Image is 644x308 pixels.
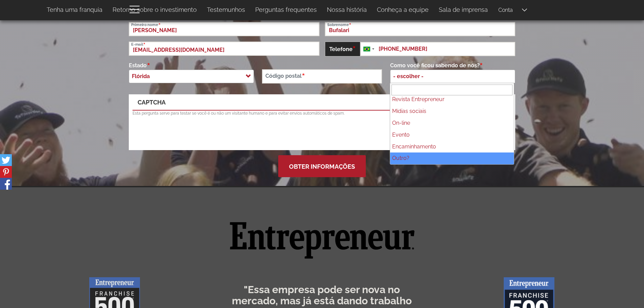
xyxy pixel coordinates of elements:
font: Perguntas frequentes [255,6,317,13]
font: Conheça a equipe [377,6,429,13]
span: - escolher - [390,70,430,83]
font: Sala de imprensa [439,6,488,13]
div: Brazil (Brasil): +55 [361,42,376,56]
font: Testemunhos [207,6,245,13]
a: Sala de imprensa [434,3,493,17]
a: Testemunhos [202,3,250,17]
font: Revista Entrepreneur [392,96,445,102]
font: On-line [392,120,410,126]
span: - escolher - [390,70,515,83]
span: Flórida [129,70,157,83]
a: Retorno sobre o investimento [108,3,202,17]
input: E-mail [129,42,319,56]
input: Código postal [262,69,382,84]
font: Evento [392,132,410,138]
input: Primeiro nome [129,22,319,36]
input: Sobrenome [325,22,516,36]
font: Nossa história [327,6,367,13]
font: Retorno sobre o investimento [113,6,197,13]
font: Estado [129,62,147,69]
font: Mídias sociais [392,108,426,114]
a: Conheça a equipe [372,3,434,17]
a: CAPTCHA [138,98,506,107]
font: Tenha uma franquia [47,6,102,13]
a: Nossa história [322,3,372,17]
font: Como você ficou sabendo de nós? [390,62,480,69]
img: Logotipo da revista Entrepreneur [225,204,420,277]
font: Esta pergunta serve para testar se você é ou não um visitante humano e para evitar envios automát... [133,111,344,116]
button: Obter informações [278,155,366,177]
font: Outro? [392,155,409,161]
font: Obter informações [289,163,355,170]
font: Encaminhamento [392,143,436,150]
span: Flórida [129,70,254,83]
a: Perguntas frequentes [250,3,322,17]
iframe: reCAPTCHA [133,120,235,146]
font: - escolher - [393,73,424,79]
input: +55 11 96123-4567 [360,42,516,56]
a: Tenha uma franquia [42,3,108,17]
font: CAPTCHA [138,99,166,106]
font: Telefone [329,46,353,52]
